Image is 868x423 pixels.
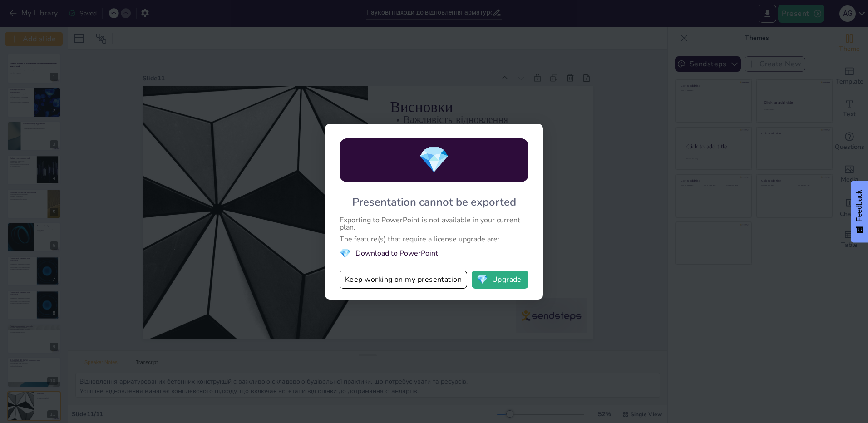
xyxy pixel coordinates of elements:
[340,216,528,231] div: Exporting to PowerPoint is not available in your current plan.
[340,247,351,260] span: diamond
[851,181,868,242] button: Feedback - Show survey
[472,271,528,289] button: diamondUpgrade
[477,275,488,284] span: diamond
[418,143,450,177] span: diamond
[340,236,528,243] div: The feature(s) that require a license upgrade are:
[340,247,528,260] li: Download to PowerPoint
[855,190,863,221] span: Feedback
[340,271,467,289] button: Keep working on my presentation
[352,195,516,209] div: Presentation cannot be exported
